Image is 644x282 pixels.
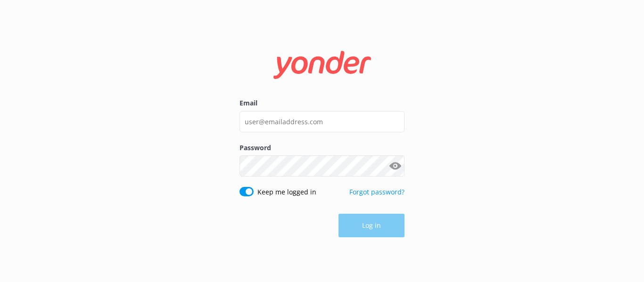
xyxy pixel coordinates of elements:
label: Keep me logged in [257,187,316,197]
label: Password [239,143,405,153]
button: Show password [386,157,405,176]
a: Forgot password? [349,187,405,196]
label: Email [239,98,405,108]
input: user@emailaddress.com [239,111,405,132]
